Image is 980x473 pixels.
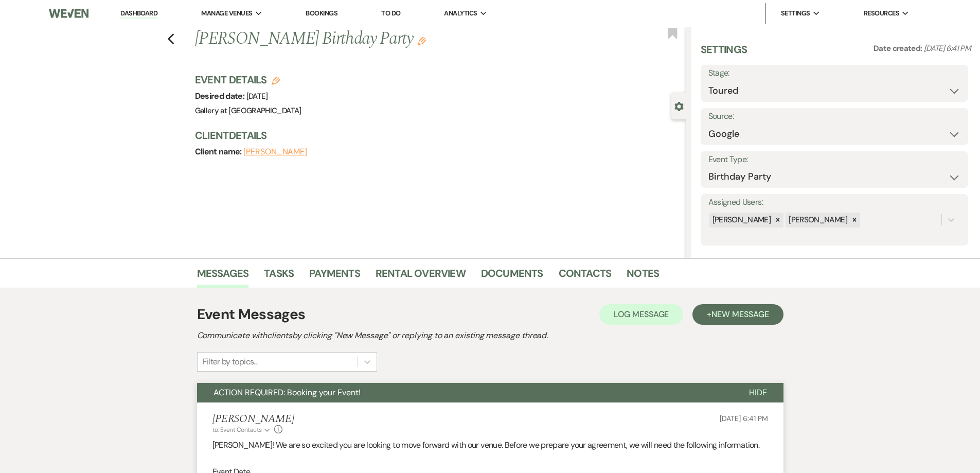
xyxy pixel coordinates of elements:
[197,383,733,402] button: ACTION REQUIRED: Booking your Event!
[418,36,426,45] button: Edit
[481,265,543,288] a: Documents
[720,414,768,423] span: [DATE] 6:41 PM
[246,91,268,101] span: [DATE]
[306,9,337,17] a: Bookings
[708,66,960,81] label: Stage:
[197,265,249,288] a: Messages
[197,329,783,342] h2: Communicate with clients by clicking "New Message" or replying to an existing message thread.
[627,265,659,288] a: Notes
[599,304,683,325] button: Log Message
[874,43,924,54] span: Date created:
[711,309,769,320] span: New Message
[864,8,899,19] span: Resources
[195,73,301,87] h3: Event Details
[195,128,676,143] h3: Client Details
[709,213,773,227] div: [PERSON_NAME]
[733,383,783,402] button: Hide
[203,356,258,368] div: Filter by topics...
[212,426,262,434] span: to: Event Contacts
[120,9,157,19] a: Dashboard
[786,213,849,227] div: [PERSON_NAME]
[212,425,272,434] button: to: Event Contacts
[213,387,361,398] span: ACTION REQUIRED: Booking your Event!
[708,195,960,210] label: Assigned Users:
[674,101,684,111] button: Close lead details
[381,9,400,17] a: To Do
[781,8,810,19] span: Settings
[49,3,88,24] img: Weven Logo
[444,8,477,19] span: Analytics
[201,8,252,19] span: Manage Venues
[195,106,301,116] span: Gallery at [GEOGRAPHIC_DATA]
[614,309,669,320] span: Log Message
[195,91,246,101] span: Desired date:
[195,146,244,157] span: Client name:
[701,42,747,65] h3: Settings
[749,387,767,398] span: Hide
[195,27,584,51] h1: [PERSON_NAME] Birthday Party
[924,43,971,54] span: [DATE] 6:41 PM
[559,265,612,288] a: Contacts
[264,265,294,288] a: Tasks
[243,148,307,156] button: [PERSON_NAME]
[708,152,960,167] label: Event Type:
[212,413,294,426] h5: [PERSON_NAME]
[197,304,306,325] h1: Event Messages
[692,304,783,325] button: +New Message
[212,439,768,452] p: [PERSON_NAME]! We are so excited you are looking to move forward with our venue. Before we prepar...
[309,265,360,288] a: Payments
[708,109,960,124] label: Source:
[376,265,466,288] a: Rental Overview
